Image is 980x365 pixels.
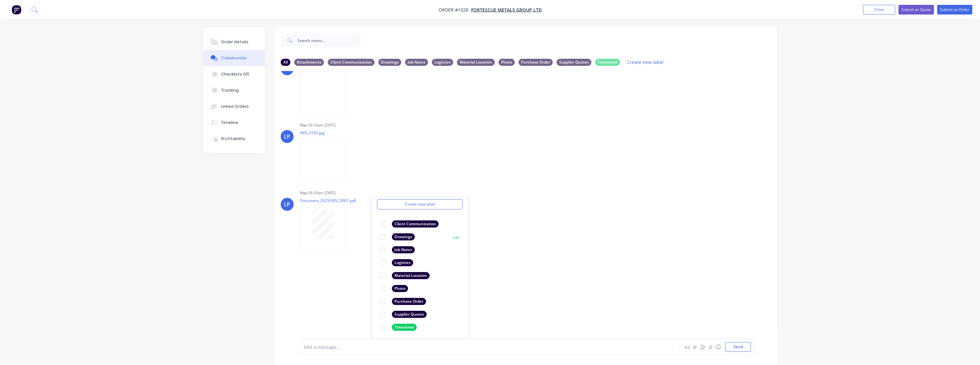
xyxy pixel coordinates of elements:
[308,122,336,128] div: 06:50am [DATE]
[203,50,265,66] button: Collaborate
[392,259,413,266] div: Logistics
[898,5,934,15] button: Submit as Quote
[392,220,439,228] div: Client Communication
[392,285,408,292] div: Photo
[308,190,336,196] div: 08:09am [DATE]
[221,87,239,93] div: Tracking
[203,131,265,147] button: Profitability
[221,39,248,45] div: Order details
[300,190,307,196] div: You
[595,59,620,66] div: Timesheet
[294,59,324,66] div: Attachments
[203,115,265,131] button: Timeline
[471,7,542,13] a: FORTESCUE METALS GROUP LTD
[203,34,265,50] button: Order details
[519,59,553,66] div: Purchase Order
[392,324,417,331] div: Timesheet
[457,59,495,66] div: Material Location
[392,246,415,253] div: Job Notes
[221,120,238,126] div: Timeline
[284,133,290,140] div: LP
[221,55,247,61] div: Collaborate
[557,59,591,66] div: Supplier Quotes
[684,343,691,351] button: Aa
[378,59,401,66] div: Drawings
[221,71,249,77] div: Checklists 0/0
[328,59,374,66] div: Client Communication
[725,342,751,352] button: Send
[203,82,265,98] button: Tracking
[392,272,430,279] div: Material Location
[12,5,21,15] img: Factory
[284,200,290,208] div: LP
[221,104,249,109] div: Linked Orders
[392,311,427,318] div: Supplier Quotes
[203,98,265,115] button: Linked Orders
[863,5,895,15] button: Close
[405,59,428,66] div: Job Notes
[300,198,356,203] p: Document_20250902_0001.pdf
[377,199,463,209] button: Create new label
[203,66,265,82] button: Checklists 0/0
[300,130,353,136] p: IMG_0165.jpg
[499,59,515,66] div: Photo
[281,59,290,66] div: All
[691,343,699,351] button: @
[714,343,722,351] button: ☺
[439,7,471,13] span: Order #1028 -
[392,233,415,240] div: Drawings
[624,58,667,66] button: Create new label
[297,34,361,47] input: Search notes...
[937,5,972,15] button: Submit as Order
[221,136,245,142] div: Profitability
[300,122,307,128] div: You
[432,59,453,66] div: Logistics
[392,298,426,305] div: Purchase Order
